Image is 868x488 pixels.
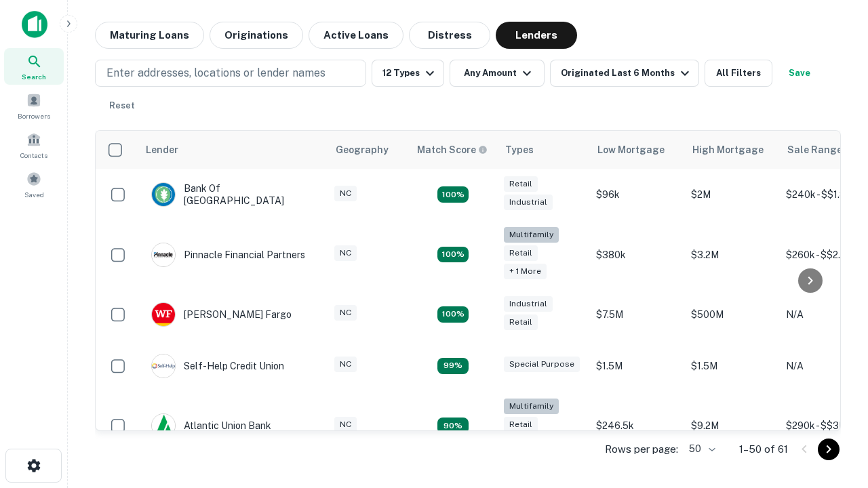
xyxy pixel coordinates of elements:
[437,358,469,374] div: Matching Properties: 11, hasApolloMatch: undefined
[504,296,553,312] div: Industrial
[589,289,684,340] td: $7.5M
[504,399,559,414] div: Multifamily
[684,169,779,220] td: $2M
[152,303,175,326] img: picture
[504,417,538,432] div: Retail
[589,392,684,460] td: $246.5k
[497,131,589,169] th: Types
[504,264,547,279] div: + 1 more
[100,92,144,119] button: Reset
[684,289,779,340] td: $500M
[778,60,821,87] button: Save your search to get updates of matches that match your search criteria.
[505,142,534,158] div: Types
[437,418,469,434] div: Matching Properties: 10, hasApolloMatch: undefined
[372,60,444,87] button: 12 Types
[417,142,485,157] h6: Match Score
[589,131,684,169] th: Low Mortgage
[589,169,684,220] td: $96k
[334,305,357,321] div: NC
[684,131,779,169] th: High Mortgage
[437,247,469,263] div: Matching Properties: 20, hasApolloMatch: undefined
[684,220,779,289] td: $3.2M
[739,441,788,457] p: 1–50 of 61
[417,142,488,157] div: Capitalize uses an advanced AI algorithm to match your search with the best lender. The match sco...
[597,142,665,158] div: Low Mortgage
[151,243,305,267] div: Pinnacle Financial Partners
[4,87,64,124] a: Borrowers
[146,142,178,158] div: Lender
[589,340,684,392] td: $1.5M
[309,22,403,49] button: Active Loans
[24,189,44,200] span: Saved
[95,22,204,49] button: Maturing Loans
[210,22,303,49] button: Originations
[334,186,357,201] div: NC
[496,22,577,49] button: Lenders
[504,245,538,261] div: Retail
[437,186,469,203] div: Matching Properties: 15, hasApolloMatch: undefined
[336,142,389,158] div: Geography
[18,110,50,121] span: Borrowers
[450,60,545,87] button: Any Amount
[151,354,284,378] div: Self-help Credit Union
[138,131,328,169] th: Lender
[800,336,868,401] iframe: Chat Widget
[504,357,580,372] div: Special Purpose
[151,302,292,327] div: [PERSON_NAME] Fargo
[151,182,314,207] div: Bank Of [GEOGRAPHIC_DATA]
[818,439,840,460] button: Go to next page
[106,65,325,81] p: Enter addresses, locations or lender names
[504,176,538,192] div: Retail
[334,357,357,372] div: NC
[95,60,366,87] button: Enter addresses, locations or lender names
[504,227,559,243] div: Multifamily
[4,48,64,85] a: Search
[22,71,46,82] span: Search
[152,243,175,266] img: picture
[4,166,64,203] a: Saved
[328,131,409,169] th: Geography
[550,60,699,87] button: Originated Last 6 Months
[561,65,693,81] div: Originated Last 6 Months
[504,195,553,210] div: Industrial
[4,127,64,163] a: Contacts
[334,245,357,261] div: NC
[20,150,47,161] span: Contacts
[409,131,497,169] th: Capitalize uses an advanced AI algorithm to match your search with the best lender. The match sco...
[787,142,842,158] div: Sale Range
[152,414,175,437] img: picture
[684,340,779,392] td: $1.5M
[692,142,764,158] div: High Mortgage
[437,306,469,323] div: Matching Properties: 14, hasApolloMatch: undefined
[151,413,271,438] div: Atlantic Union Bank
[22,11,47,38] img: capitalize-icon.png
[705,60,772,87] button: All Filters
[589,220,684,289] td: $380k
[409,22,490,49] button: Distress
[684,392,779,460] td: $9.2M
[334,417,357,432] div: NC
[152,354,175,378] img: picture
[605,441,678,457] p: Rows per page:
[504,314,538,330] div: Retail
[152,183,175,206] img: picture
[684,439,717,459] div: 50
